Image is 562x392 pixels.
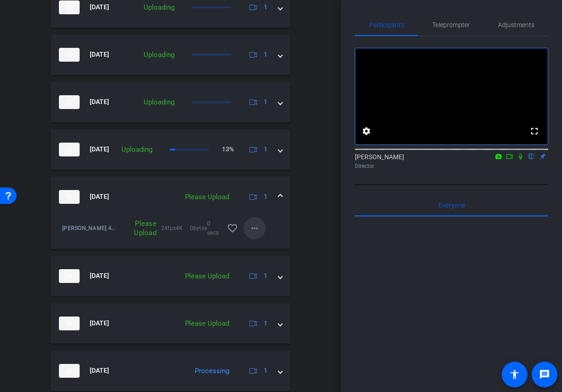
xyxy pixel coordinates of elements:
[526,152,537,160] mat-icon: flip
[62,224,116,233] span: [PERSON_NAME] 4-[PERSON_NAME]-2025-10-02-15-17-22-783-0
[264,50,267,59] span: 1
[51,82,290,122] mat-expansion-panel-header: thumb-nail[DATE]Uploading1
[139,2,179,13] div: Uploading
[207,219,221,237] span: 0 secs
[90,97,109,107] span: [DATE]
[117,144,157,155] div: Uploading
[498,22,534,28] span: Adjustments
[51,351,290,391] mat-expansion-panel-header: thumb-nail[DATE]Processing1
[51,256,290,296] mat-expansion-panel-header: thumb-nail[DATE]Please Upload1
[264,2,267,12] span: 1
[264,144,267,154] span: 1
[249,223,260,234] mat-icon: more_horiz
[59,364,80,378] img: thumb-nail
[176,224,190,233] span: 4K
[90,144,109,154] span: [DATE]
[355,162,548,170] div: Director
[90,2,109,12] span: [DATE]
[139,97,179,108] div: Uploading
[59,143,80,156] img: thumb-nail
[509,369,520,380] mat-icon: accessibility
[90,366,109,375] span: [DATE]
[439,202,465,208] span: Everyone
[51,303,290,344] mat-expansion-panel-header: thumb-nail[DATE]Please Upload1
[59,0,80,14] img: thumb-nail
[432,22,470,28] span: Teleprompter
[161,224,176,233] span: 24fps
[51,35,290,75] mat-expansion-panel-header: thumb-nail[DATE]Uploading1
[90,50,109,59] span: [DATE]
[355,152,548,170] div: [PERSON_NAME]
[90,318,109,328] span: [DATE]
[139,50,179,60] div: Uploading
[222,144,234,154] p: 13%
[227,223,238,234] mat-icon: favorite_border
[180,192,234,202] div: Please Upload
[264,318,267,328] span: 1
[59,269,80,283] img: thumb-nail
[90,192,109,202] span: [DATE]
[59,95,80,109] img: thumb-nail
[59,48,80,62] img: thumb-nail
[264,366,267,375] span: 1
[361,126,372,137] mat-icon: settings
[190,366,234,376] div: Processing
[116,219,161,237] div: Please Upload
[180,318,234,329] div: Please Upload
[51,217,290,249] div: thumb-nail[DATE]Please Upload1
[264,271,267,281] span: 1
[539,369,550,380] mat-icon: message
[369,22,404,28] span: Participants
[264,192,267,202] span: 1
[59,317,80,330] img: thumb-nail
[90,271,109,281] span: [DATE]
[59,190,80,204] img: thumb-nail
[51,177,290,217] mat-expansion-panel-header: thumb-nail[DATE]Please Upload1
[190,224,208,233] span: 0bytes
[51,129,290,170] mat-expansion-panel-header: thumb-nail[DATE]Uploading13%1
[264,97,267,107] span: 1
[180,271,234,282] div: Please Upload
[529,126,540,137] mat-icon: fullscreen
